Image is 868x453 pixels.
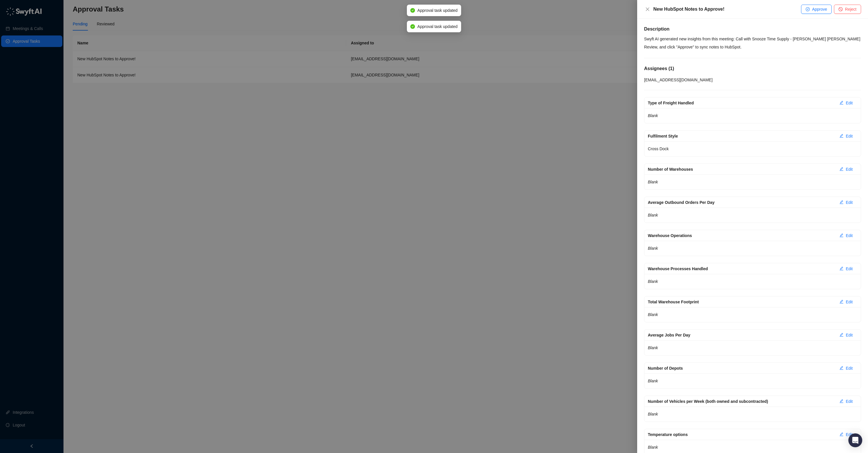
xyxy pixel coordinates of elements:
button: Edit [835,98,857,108]
span: Edit [846,365,853,371]
button: Edit [835,198,857,207]
div: Fulfilment Style [648,133,835,139]
button: Edit [835,131,857,141]
span: Edit [846,398,853,405]
p: Cross Dock [648,145,857,153]
em: Blank [648,113,658,118]
span: Edit [846,332,853,338]
div: New HubSpot Notes to Approve! [653,6,801,13]
div: Number of Vehicles per Week (both owned and subcontracted) [648,398,835,405]
span: Edit [846,232,853,239]
span: stop [839,7,843,11]
div: Warehouse Operations [648,232,835,239]
h5: Description [644,26,861,33]
p: Swyft AI generated new insights from this meeting: Call with Snooze Time Supply - [PERSON_NAME] [... [644,35,861,43]
button: Edit [835,397,857,406]
button: Edit [835,165,857,174]
div: Open Intercom Messenger [848,433,862,447]
button: Edit [835,231,857,240]
span: edit [839,300,843,304]
em: Blank [648,279,658,284]
div: Average Outbound Orders Per Day [648,199,835,206]
span: Edit [846,431,853,438]
button: Edit [835,264,857,273]
span: edit [839,399,843,403]
span: check-circle [410,8,415,13]
em: Blank [648,445,658,450]
h5: Assignees ( 1 ) [644,65,861,72]
button: Edit [835,330,857,340]
span: edit [839,266,843,270]
button: Edit [835,297,857,307]
div: Type of Freight Handled [648,100,835,106]
span: edit [839,333,843,337]
span: Edit [846,299,853,305]
span: Reject [845,6,856,12]
div: Temperature options [648,431,835,438]
span: Edit [846,199,853,206]
span: Approval task updated [417,7,457,14]
span: check-circle [410,24,415,29]
button: Reject [834,5,861,14]
span: Approval task updated [417,23,457,30]
span: check-circle [806,7,810,11]
span: edit [839,200,843,204]
span: close [645,7,650,12]
button: Close [644,6,651,13]
span: edit [839,101,843,105]
em: Blank [648,345,658,350]
span: edit [839,432,843,436]
em: Blank [648,180,658,184]
em: Blank [648,246,658,251]
em: Blank [648,312,658,317]
em: Blank [648,412,658,416]
em: Blank [648,213,658,217]
span: Edit [846,100,853,106]
p: Review, and click "Approve" to sync notes to HubSpot. [644,43,861,51]
em: Blank [648,379,658,383]
div: Number of Depots [648,365,835,371]
span: [EMAIL_ADDRESS][DOMAIN_NAME] [644,78,712,82]
span: Edit [846,166,853,172]
span: edit [839,167,843,171]
div: Average Jobs Per Day [648,332,835,338]
span: edit [839,134,843,138]
div: Number of Warehouses [648,166,835,172]
div: Warehouse Processes Handled [648,266,835,272]
span: Edit [846,266,853,272]
span: edit [839,366,843,370]
button: Approve [801,5,832,14]
button: Edit [835,364,857,373]
div: Total Warehouse Footprint [648,299,835,305]
span: Edit [846,133,853,139]
span: Approve [812,6,827,12]
span: edit [839,233,843,237]
button: Edit [835,430,857,439]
